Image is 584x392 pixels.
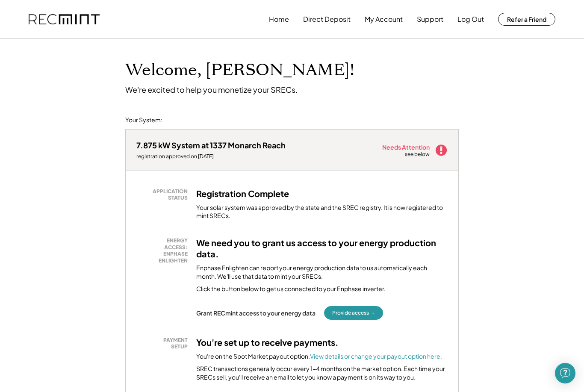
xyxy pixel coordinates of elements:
button: Refer a Friend [498,13,555,26]
div: Open Intercom Messenger [555,363,575,383]
div: Click the button below to get us connected to your Enphase inverter. [196,285,386,293]
button: Home [269,11,289,28]
h1: Welcome, [PERSON_NAME]! [125,60,354,80]
div: PAYMENT SETUP [141,337,188,350]
div: Needs Attention [382,144,431,150]
div: Enphase Enlighten can report your energy production data to us automatically each month. We'll us... [196,264,448,280]
div: 7.875 kW System at 1337 Monarch Reach [136,140,286,150]
div: ENERGY ACCESS: ENPHASE ENLIGHTEN [141,237,188,264]
button: Provide access → [324,306,383,320]
div: see below [405,151,431,158]
div: Your System: [125,116,162,124]
button: Support [417,11,443,28]
h3: Registration Complete [196,188,289,199]
button: My Account [365,11,403,28]
button: Log Out [457,11,484,28]
button: Direct Deposit [303,11,351,28]
img: recmint-logotype%403x.png [29,14,100,25]
h3: You're set up to receive payments. [196,337,339,348]
h3: We need you to grant us access to your energy production data. [196,237,448,259]
div: SREC transactions generally occur every 1-4 months on the market option. Each time your SRECs sel... [196,365,448,381]
a: View details or change your payout option here. [310,352,442,360]
div: You're on the Spot Market payout option. [196,352,442,361]
div: Grant RECmint access to your energy data [196,309,316,317]
div: APPLICATION STATUS [141,188,188,201]
div: We're excited to help you monetize your SRECs. [125,85,298,94]
div: Your solar system was approved by the state and the SREC registry. It is now registered to mint S... [196,203,448,220]
div: registration approved on [DATE] [136,153,286,160]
